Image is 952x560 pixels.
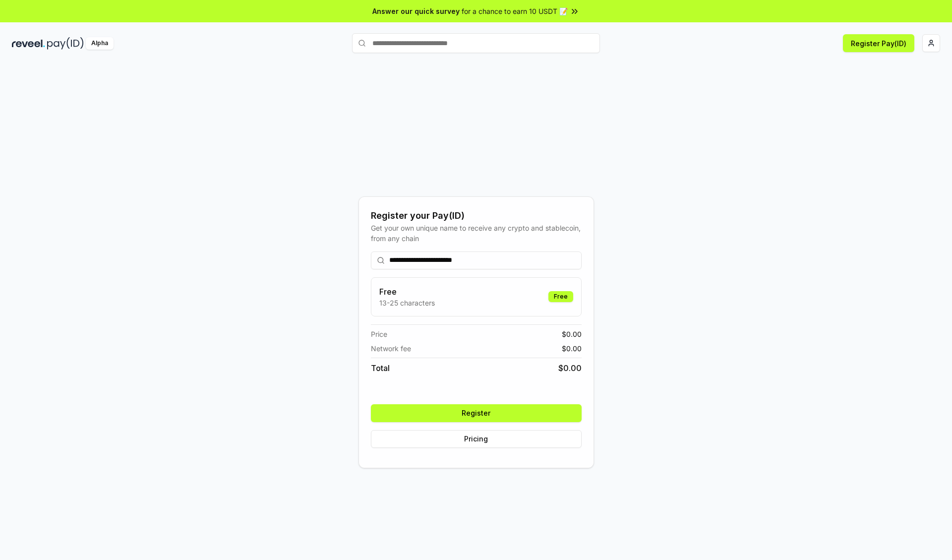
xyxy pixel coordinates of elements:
[86,37,114,50] div: Alpha
[12,37,45,50] img: reveel_dark
[562,343,582,354] span: $ 0.00
[562,329,582,339] span: $ 0.00
[371,209,582,223] div: Register your Pay(ID)
[371,362,390,374] span: Total
[843,34,914,52] button: Register Pay(ID)
[371,223,582,244] div: Get your own unique name to receive any crypto and stablecoin, from any chain
[47,37,84,50] img: pay_id
[462,6,568,16] span: for a chance to earn 10 USDT 📝
[379,298,435,308] p: 13-25 characters
[371,329,387,339] span: Price
[548,291,573,302] div: Free
[379,286,435,298] h3: Free
[558,362,582,374] span: $ 0.00
[371,343,411,354] span: Network fee
[372,6,460,16] span: Answer our quick survey
[371,404,582,422] button: Register
[371,430,582,448] button: Pricing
